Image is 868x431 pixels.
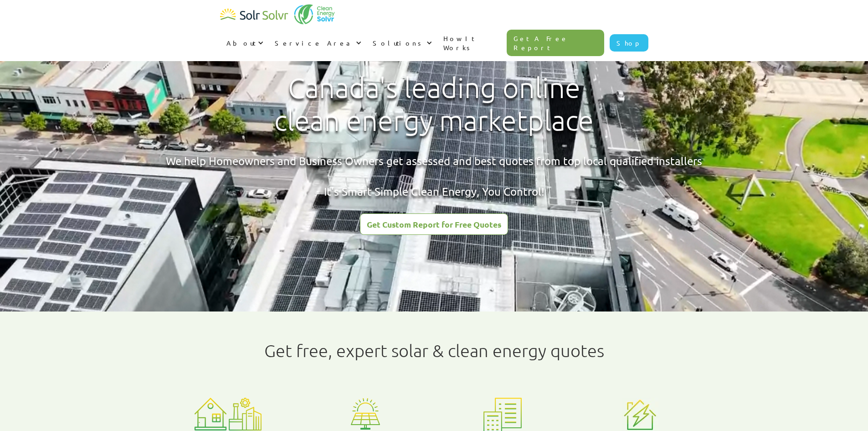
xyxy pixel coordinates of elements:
a: How It Works [437,25,507,61]
div: Solutions [373,38,424,47]
h1: Get free, expert solar & clean energy quotes [264,341,604,361]
div: Get Custom Report for Free Quotes [367,220,501,228]
a: Get A Free Report [507,30,604,56]
a: Get Custom Report for Free Quotes [360,213,508,235]
div: About [226,38,256,47]
div: We help Homeowners and Business Owners get assessed and best quotes from top local qualified inst... [166,153,702,199]
a: Shop [610,34,648,52]
div: Service Area [275,38,354,47]
h1: Canada's leading online clean energy marketplace [267,72,601,137]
